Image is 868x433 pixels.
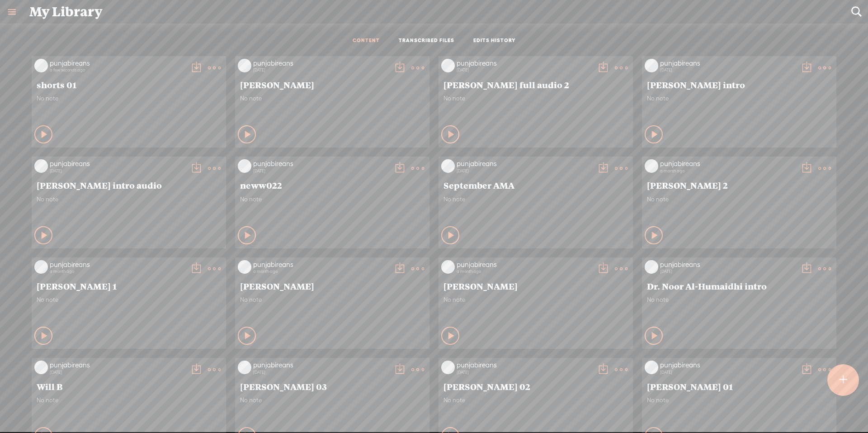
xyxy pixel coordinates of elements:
span: [PERSON_NAME] [240,79,425,90]
a: EDITS HISTORY [473,37,516,45]
span: Will B [37,381,221,392]
div: punjabireans [660,260,796,269]
div: punjabireans [50,260,185,269]
span: [PERSON_NAME] 02 [443,381,628,392]
div: punjabireans [457,159,592,168]
div: [DATE] [50,370,185,375]
span: No note [443,396,628,404]
span: No note [240,195,425,203]
span: No note [37,396,221,404]
div: punjabireans [50,159,185,168]
div: a month ago [253,269,389,274]
div: punjabireans [660,159,796,168]
img: videoLoading.png [645,260,658,274]
img: videoLoading.png [238,59,251,72]
img: videoLoading.png [238,260,251,274]
img: videoLoading.png [645,159,658,173]
span: No note [647,396,831,404]
div: punjabireans [253,59,389,68]
span: Dr. Noor Al-Humaidhi intro [647,281,831,291]
span: No note [240,296,425,304]
img: videoLoading.png [34,361,48,374]
span: September AMA [443,180,628,190]
div: punjabireans [660,59,796,68]
div: a month ago [50,269,185,274]
div: a month ago [457,269,592,274]
div: [DATE] [457,370,592,375]
div: [DATE] [457,67,592,73]
img: videoLoading.png [645,59,658,72]
div: a month ago [660,168,796,174]
span: [PERSON_NAME] intro [647,79,831,90]
img: videoLoading.png [238,159,251,173]
div: [DATE] [253,67,389,73]
div: a few seconds ago [50,67,185,73]
div: [DATE] [660,67,796,73]
div: [DATE] [660,370,796,375]
span: No note [37,296,221,304]
span: neww022 [240,180,425,190]
span: No note [647,95,831,102]
a: TRANSCRIBED FILES [399,37,454,45]
span: No note [240,396,425,404]
img: videoLoading.png [441,159,455,173]
div: [DATE] [253,370,389,375]
div: [DATE] [660,269,796,274]
div: punjabireans [253,361,389,370]
span: [PERSON_NAME] 2 [647,180,831,190]
span: No note [37,95,221,102]
a: CONTENT [353,37,380,45]
div: punjabireans [50,59,185,68]
div: punjabireans [50,361,185,370]
span: [PERSON_NAME] 1 [37,281,221,291]
span: [PERSON_NAME] [240,281,425,291]
img: videoLoading.png [34,260,48,274]
img: videoLoading.png [34,159,48,173]
div: punjabireans [457,59,592,68]
div: punjabireans [660,361,796,370]
div: punjabireans [253,260,389,269]
span: [PERSON_NAME] full audio 2 [443,79,628,90]
img: videoLoading.png [441,361,455,374]
span: No note [443,95,628,102]
div: punjabireans [457,260,592,269]
span: [PERSON_NAME] 03 [240,381,425,392]
span: [PERSON_NAME] [443,281,628,291]
span: No note [37,195,221,203]
img: videoLoading.png [34,59,48,72]
span: No note [647,195,831,203]
img: videoLoading.png [645,361,658,374]
img: videoLoading.png [441,59,455,72]
div: [DATE] [457,168,592,174]
img: videoLoading.png [238,361,251,374]
span: No note [443,296,628,304]
div: punjabireans [457,361,592,370]
span: No note [647,296,831,304]
span: No note [443,195,628,203]
div: punjabireans [253,159,389,168]
div: [DATE] [253,168,389,174]
span: shorts 01 [37,79,221,90]
span: [PERSON_NAME] 01 [647,381,831,392]
img: videoLoading.png [441,260,455,274]
span: No note [240,95,425,102]
span: [PERSON_NAME] intro audio [37,180,221,190]
div: [DATE] [50,168,185,174]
